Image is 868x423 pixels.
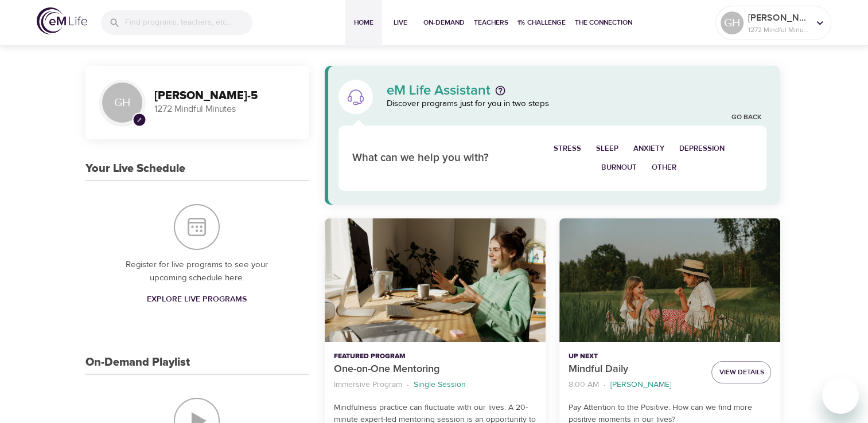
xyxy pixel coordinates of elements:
p: One-on-One Mentoring [334,362,536,377]
a: Go Back [731,113,761,123]
a: Explore Live Programs [142,289,251,310]
span: Anxiety [633,142,664,155]
button: Burnout [594,158,644,177]
p: Immersive Program [334,379,402,391]
li: · [604,377,606,393]
span: Live [387,17,414,29]
p: Up Next [569,351,702,362]
p: 1272 Mindful Minutes [748,25,809,35]
button: Mindful Daily [559,218,780,343]
p: What can we help you with? [352,150,511,167]
p: eM Life Assistant [387,84,491,97]
span: Teachers [474,17,508,29]
p: Single Session [414,379,466,391]
iframe: Button to launch messaging window [822,377,859,414]
p: Discover programs just for you in two steps [387,97,767,111]
p: Register for live programs to see your upcoming schedule here. [108,258,286,284]
span: The Connection [575,17,632,29]
button: Other [644,158,684,177]
nav: breadcrumb [569,377,702,393]
button: Sleep [589,139,626,158]
li: · [407,377,409,393]
p: 1272 Mindful Minutes [154,103,295,116]
div: GH [721,11,744,34]
span: View Details [719,366,764,378]
p: 8:00 AM [569,379,599,391]
button: View Details [711,361,771,383]
span: Stress [554,142,581,155]
button: Stress [546,139,589,158]
p: [PERSON_NAME]-5 [748,11,809,25]
button: Depression [672,139,732,158]
img: Your Live Schedule [174,204,220,250]
h3: [PERSON_NAME]-5 [154,89,295,103]
span: Other [652,161,676,174]
p: [PERSON_NAME] [610,379,671,391]
h3: On-Demand Playlist [85,356,190,369]
span: On-Demand [423,17,465,29]
button: One-on-One Mentoring [325,218,546,343]
div: GH [99,80,145,126]
button: Anxiety [626,139,672,158]
h3: Your Live Schedule [85,162,185,175]
span: Burnout [601,161,637,174]
p: Mindful Daily [569,362,702,377]
span: Depression [679,142,725,155]
input: Find programs, teachers, etc... [125,10,252,35]
span: Explore Live Programs [147,292,247,307]
span: 1% Challenge [517,17,566,29]
img: eM Life Assistant [347,88,365,106]
nav: breadcrumb [334,377,536,393]
span: Home [350,17,377,29]
img: logo [37,7,87,34]
p: Featured Program [334,351,536,362]
span: Sleep [596,142,618,155]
